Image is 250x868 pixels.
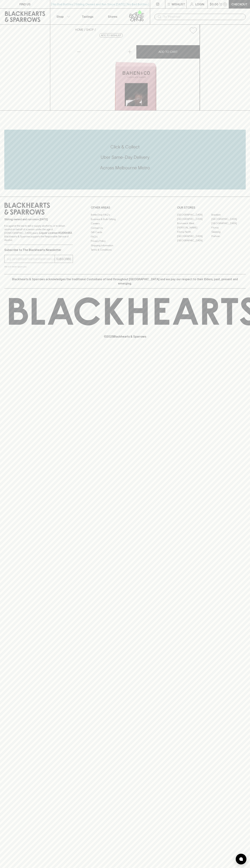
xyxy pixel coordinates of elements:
[211,213,246,217] a: Braddon
[195,2,204,6] p: Login
[177,217,211,221] a: [GEOGRAPHIC_DATA]
[211,217,246,221] a: [GEOGRAPHIC_DATA]
[19,2,31,6] p: FIND US
[177,230,211,234] a: Fitzroy North
[7,256,55,262] input: e.g. jane@blackheartsandsparrows.com.au
[177,213,211,217] a: [GEOGRAPHIC_DATA]
[50,9,75,24] button: Shop
[55,255,73,263] button: SUBSCRIBE
[224,3,226,5] p: 0
[231,2,247,6] p: Checkout
[7,277,243,286] p: Blackhearts & Sparrows acknowledges the traditional Custodians of land throughout [GEOGRAPHIC_DAT...
[177,205,246,210] p: OUR STORES
[75,28,83,31] a: HOME
[75,9,100,24] a: Tastings
[4,218,73,221] p: Sibling owned and run since [DATE]
[4,144,246,150] h5: Click & Collect
[210,2,218,6] p: $0.00
[4,265,73,268] p: We will never spam you
[163,14,243,20] input: Try "Pinot noir"
[211,221,246,225] a: [GEOGRAPHIC_DATA]
[91,213,159,217] a: Bottle Drop FAQ's
[211,234,246,238] a: Prahran
[72,37,200,110] img: 77704.png
[211,230,246,234] a: Geelong
[91,217,159,221] a: Business & Bulk Gifting
[91,226,159,230] a: Contact Us
[82,14,93,19] p: Tastings
[4,248,73,252] p: Subscribe to The Blackhearts Newsletter
[172,2,185,6] p: Wishlist
[177,225,211,230] a: [PERSON_NAME]
[56,257,71,261] p: SUBSCRIBE
[4,154,246,160] h5: Uber Same-Day Delivery
[4,165,246,171] h5: Across Melbourne Metro
[211,225,246,230] a: Fitzroy
[4,130,246,189] div: Call to action block
[239,857,243,861] img: bubble-icon
[4,224,73,242] p: It is against the law to sell or supply alcohol to, or to obtain alcohol on behalf of a person un...
[177,234,211,238] a: [GEOGRAPHIC_DATA]
[91,239,159,243] a: Privacy Policy
[177,238,211,243] a: [GEOGRAPHIC_DATA]
[136,45,200,59] button: ADD TO CART
[99,33,123,38] button: Add to wishlist
[56,14,64,19] p: Shop
[91,243,159,248] a: Shipping Information
[91,235,159,239] a: FAQ's
[86,28,94,31] a: SHOP
[188,26,198,35] button: Add to wishlist
[91,248,159,252] a: Terms & Conditions
[108,14,117,19] p: Stores
[91,221,159,226] a: Careers
[91,205,159,210] p: OTHER AREAS
[100,9,125,24] a: Stores
[177,221,211,225] a: Brunswick West
[39,231,72,234] strong: Liquor License #32064953
[91,230,159,235] a: Gift Cards
[159,50,178,54] p: ADD TO CART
